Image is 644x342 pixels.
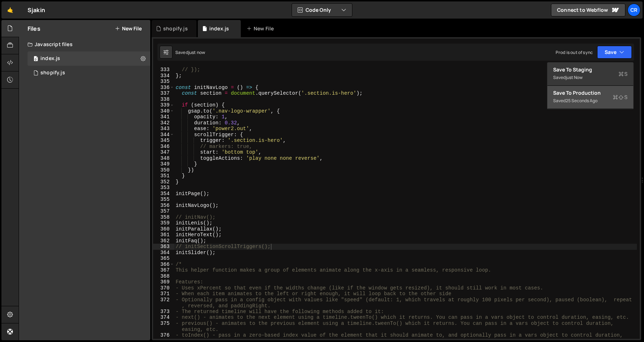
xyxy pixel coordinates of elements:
[153,126,174,132] div: 343
[153,197,174,203] div: 355
[153,244,174,250] div: 363
[153,120,174,126] div: 342
[551,4,625,16] a: Connect to Webflow
[153,185,174,191] div: 353
[34,56,38,62] span: 0
[153,297,174,309] div: 372
[153,273,174,279] div: 368
[115,26,142,31] button: New File
[547,86,633,109] button: Save to ProductionS Saved25 seconds ago
[153,149,174,155] div: 347
[153,250,174,256] div: 364
[153,90,174,96] div: 337
[153,161,174,167] div: 349
[153,214,174,220] div: 358
[153,167,174,173] div: 350
[153,79,174,85] div: 335
[28,6,45,14] div: Sjakin
[153,144,174,150] div: 346
[19,37,150,51] div: Javascript files
[163,25,188,32] div: shopify.js
[556,49,593,55] div: Prod is out of sync
[153,220,174,226] div: 359
[209,25,229,32] div: index.js
[247,25,277,32] div: New File
[153,285,174,291] div: 370
[40,55,60,62] div: index.js
[619,70,628,78] span: S
[547,62,634,109] div: Code Only
[553,73,628,82] div: Saved
[40,70,65,76] div: shopify.js
[153,179,174,185] div: 352
[153,262,174,268] div: 366
[175,49,205,55] div: Saved
[153,291,174,297] div: 371
[153,96,174,103] div: 338
[547,63,633,86] button: Save to StagingS Savedjust now
[153,132,174,138] div: 344
[153,238,174,244] div: 362
[153,321,174,332] div: 375
[153,108,174,114] div: 340
[553,66,628,73] div: Save to Staging
[28,25,40,33] h2: Files
[153,173,174,179] div: 351
[153,85,174,91] div: 336
[153,102,174,108] div: 339
[613,94,628,101] span: S
[28,51,150,66] div: 15047/39281.js
[153,267,174,273] div: 367
[153,226,174,232] div: 360
[153,155,174,162] div: 348
[153,309,174,315] div: 373
[28,66,150,80] div: 15047/42458.js
[566,98,597,104] div: 25 seconds ago
[153,138,174,144] div: 345
[153,203,174,209] div: 356
[153,191,174,197] div: 354
[553,96,628,105] div: Saved
[153,67,174,73] div: 333
[153,114,174,120] div: 341
[1,1,19,19] a: 🤙
[153,314,174,321] div: 374
[292,4,352,16] button: Code Only
[153,279,174,285] div: 369
[153,208,174,214] div: 357
[566,74,582,80] div: just now
[153,232,174,238] div: 361
[628,4,640,16] a: CR
[188,49,205,55] div: just now
[153,73,174,79] div: 334
[597,46,632,59] button: Save
[153,256,174,262] div: 365
[553,89,628,96] div: Save to Production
